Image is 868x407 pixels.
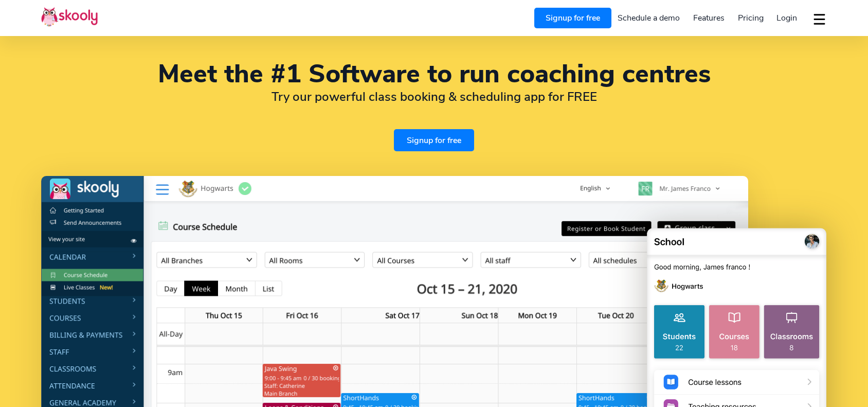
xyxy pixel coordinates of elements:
[770,10,804,26] a: Login
[394,129,474,151] a: Signup for free
[41,62,827,86] h1: Meet the #1 Software to run coaching centres
[776,12,797,24] span: Login
[738,12,764,24] span: Pricing
[686,10,731,26] a: Features
[731,10,770,26] a: Pricing
[41,89,827,104] h2: Try our powerful class booking & scheduling app for FREE
[534,8,611,28] a: Signup for free
[812,7,827,31] button: dropdown menu
[41,7,98,27] img: Skooly
[611,10,687,26] a: Schedule a demo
